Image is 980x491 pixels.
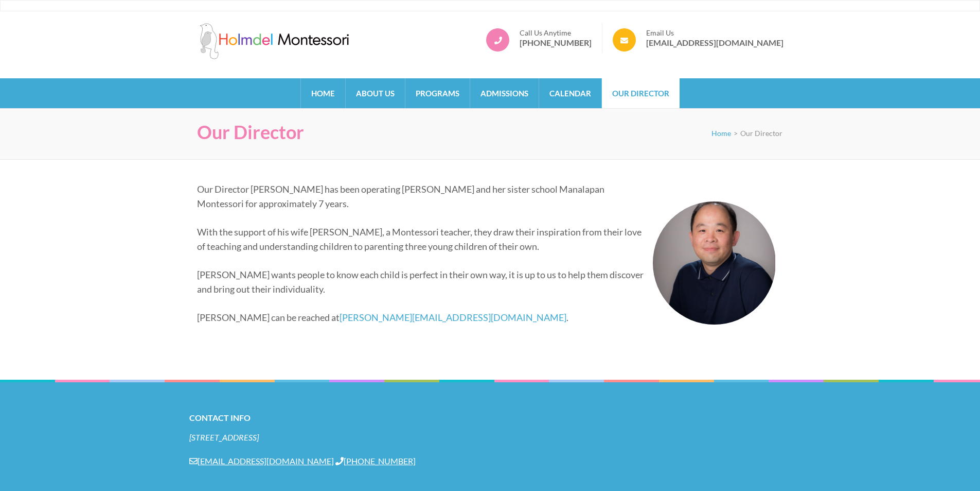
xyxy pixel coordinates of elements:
a: Our Director [602,78,680,108]
span: > [734,129,738,138]
a: [PHONE_NUMBER] [335,456,416,466]
p: Our Director [PERSON_NAME] has been operating [PERSON_NAME] and her sister school Manalapan Monte... [197,182,776,211]
a: [PHONE_NUMBER] [520,38,592,48]
address: [STREET_ADDRESS] [189,432,791,443]
h2: Contact Info [189,411,791,425]
a: About Us [346,78,405,108]
h1: Our Director [197,121,304,143]
a: Admissions [470,78,539,108]
span: Email Us [646,28,783,38]
a: [EMAIL_ADDRESS][DOMAIN_NAME] [646,38,783,48]
img: Holmdel Montessori School [197,23,351,59]
p: [PERSON_NAME] wants people to know each child is perfect in their own way, it is up to us to help... [197,267,776,296]
a: Calendar [539,78,601,108]
a: Home [301,78,345,108]
a: Programs [405,78,470,108]
a: [EMAIL_ADDRESS][DOMAIN_NAME] [189,456,334,466]
span: Call Us Anytime [520,28,592,38]
a: [PERSON_NAME][EMAIL_ADDRESS][DOMAIN_NAME] [340,312,566,323]
p: [PERSON_NAME] can be reached at . [197,310,776,325]
a: Home [711,129,731,138]
p: With the support of his wife [PERSON_NAME], a Montessori teacher, they draw their inspiration fro... [197,225,776,253]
